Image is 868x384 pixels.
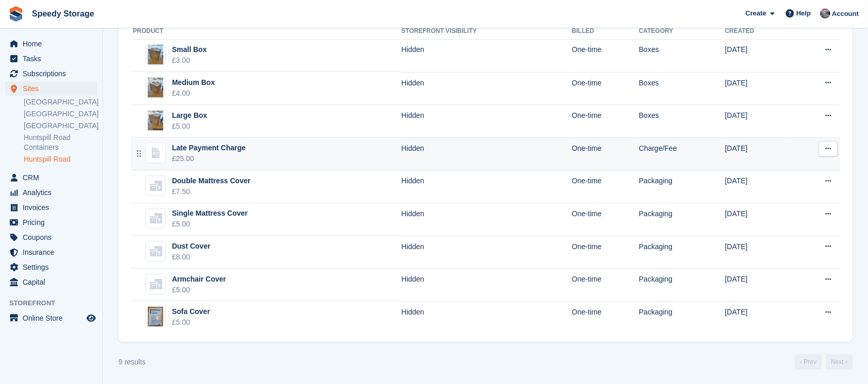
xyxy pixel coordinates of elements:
[5,260,97,274] a: menu
[23,51,84,66] span: Tasks
[572,236,639,269] td: One-time
[172,306,210,317] div: Sofa Cover
[5,230,97,245] a: menu
[5,311,97,325] a: menu
[5,185,97,200] a: menu
[23,275,84,289] span: Capital
[725,39,791,72] td: [DATE]
[8,6,24,22] img: stora-icon-8386f47178a22dfd0bd8f6a31ec36ba5ce8667c1dd55bd0f319d3a0aa187defe.svg
[725,170,791,203] td: [DATE]
[24,109,97,119] a: [GEOGRAPHIC_DATA]
[572,170,639,203] td: One-time
[172,88,215,99] div: £4.00
[793,354,855,370] nav: Page
[24,97,97,107] a: [GEOGRAPHIC_DATA]
[572,269,639,302] td: One-time
[23,230,84,245] span: Coupons
[23,81,84,96] span: Sites
[172,110,207,121] div: Large Box
[572,301,639,334] td: One-time
[23,200,84,215] span: Invoices
[149,181,162,191] img: blank-packaging-icon-3ed7fb54ebc32c80e25d887f3a91aa03bf2cb0709584da85c5b97a3aa57bbb5e.svg
[826,354,853,370] a: Next
[725,23,791,40] th: Created
[23,185,84,200] span: Analytics
[24,121,97,131] a: [GEOGRAPHIC_DATA]
[402,170,572,203] td: Hidden
[172,219,248,230] div: £5.00
[725,236,791,269] td: [DATE]
[796,8,811,19] span: Help
[172,176,250,186] div: Double Mattress Cover
[23,215,84,230] span: Pricing
[118,357,146,368] div: 9 results
[131,23,402,40] th: Product
[725,137,791,170] td: [DATE]
[639,203,725,236] td: Packaging
[402,23,572,40] th: Storefront visibility
[572,137,639,170] td: One-time
[172,121,207,132] div: £5.00
[5,245,97,259] a: menu
[172,153,246,164] div: £25.00
[148,110,163,131] img: Large%20Box.jpg
[639,137,725,170] td: Charge/Fee
[24,133,97,152] a: Huntspill Road Containers
[172,285,226,295] div: £5.00
[172,252,211,263] div: £8.00
[725,301,791,334] td: [DATE]
[5,275,97,289] a: menu
[639,269,725,302] td: Packaging
[5,81,97,96] a: menu
[572,72,639,105] td: One-time
[572,105,639,138] td: One-time
[639,170,725,203] td: Packaging
[402,39,572,72] td: Hidden
[725,105,791,138] td: [DATE]
[172,274,226,285] div: Armchair Cover
[172,317,210,328] div: £5.00
[148,306,163,327] img: Sofa%20Cover.jpg
[572,23,639,40] th: Billed
[23,260,84,274] span: Settings
[9,298,102,308] span: Storefront
[639,236,725,269] td: Packaging
[820,8,830,19] img: Dan Jackson
[172,44,207,55] div: Small Box
[5,170,97,185] a: menu
[745,8,766,19] span: Create
[402,236,572,269] td: Hidden
[149,213,162,223] img: blank-packaging-icon-3ed7fb54ebc32c80e25d887f3a91aa03bf2cb0709584da85c5b97a3aa57bbb5e.svg
[172,241,211,252] div: Dust Cover
[639,105,725,138] td: Boxes
[23,66,84,81] span: Subscriptions
[402,72,572,105] td: Hidden
[572,39,639,72] td: One-time
[402,105,572,138] td: Hidden
[725,72,791,105] td: [DATE]
[832,9,859,19] span: Account
[402,269,572,302] td: Hidden
[639,39,725,72] td: Boxes
[639,72,725,105] td: Boxes
[172,208,248,219] div: Single Mattress Cover
[5,215,97,230] a: menu
[152,148,160,158] img: blank-charge_fee-icon-6e2c4504fe04cf8c956b360493701ebf00ac80c1fd2dd5abd7772788ec4ae53a.svg
[85,312,97,324] a: Preview store
[402,203,572,236] td: Hidden
[795,354,822,370] a: Previous
[172,55,207,66] div: £3.00
[148,77,163,98] img: Medium%20Box.jpg
[572,203,639,236] td: One-time
[23,311,84,325] span: Online Store
[23,37,84,51] span: Home
[639,23,725,40] th: Category
[172,143,246,153] div: Late Payment Charge
[402,301,572,334] td: Hidden
[5,200,97,215] a: menu
[725,203,791,236] td: [DATE]
[5,37,97,51] a: menu
[148,44,163,65] img: Small%20Box.jpg
[639,301,725,334] td: Packaging
[24,154,97,164] a: Huntspill Road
